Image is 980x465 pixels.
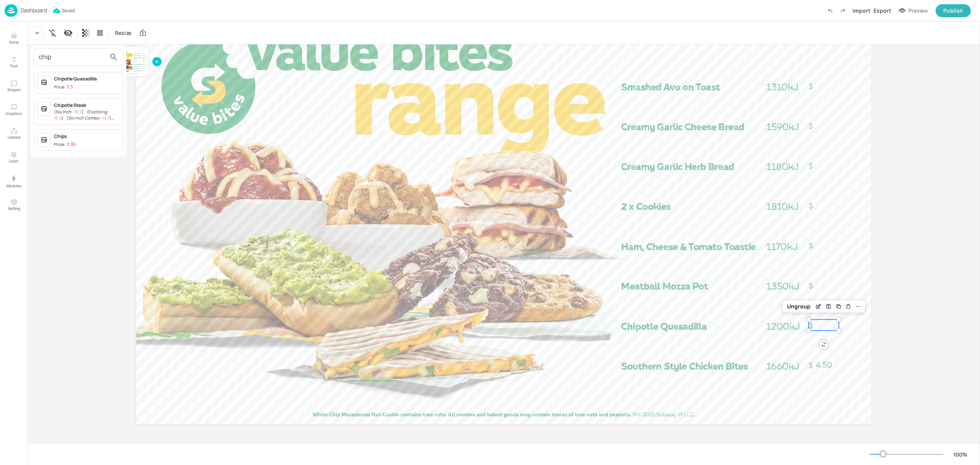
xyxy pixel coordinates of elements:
[54,109,84,115] span: ( Six Inch - )
[74,109,82,115] span: 10.7
[102,115,109,121] span: 14.7
[67,115,111,121] span: ( Six Inch Combo - )
[54,109,109,121] span: ( Footlong - )
[54,115,62,121] span: 16.4
[54,75,120,82] div: Chipotle Quesadilla
[67,84,73,90] p: 2.5
[106,49,121,65] button: search
[67,142,76,147] p: 2.95
[54,84,73,90] div: Price:
[54,141,76,148] div: Price:
[54,133,120,140] div: Chips
[39,51,106,63] input: Search Item
[54,102,120,109] div: Chipotle Steak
